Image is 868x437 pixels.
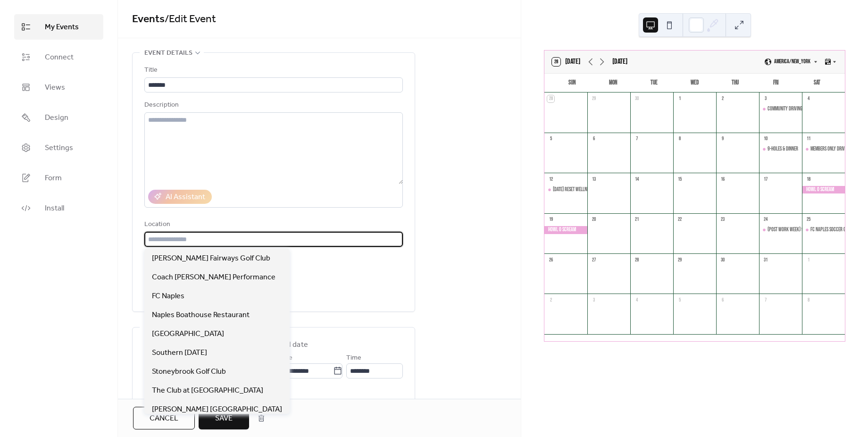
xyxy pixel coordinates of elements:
div: 22 [676,216,683,223]
div: 6 [590,135,597,143]
div: 26 [547,256,554,263]
span: Time [346,353,361,364]
span: Naples Boathouse Restaurant [152,310,250,321]
div: 13 [590,176,597,183]
div: Members Only Driving Range Event [802,145,845,153]
div: Fri [756,74,796,92]
a: My Events [14,14,103,40]
div: 17 [762,176,769,183]
span: My Events [45,22,79,33]
div: Wed [674,74,715,92]
div: Community Driving Range [759,105,802,113]
span: Form [45,173,62,184]
div: 18 [805,176,812,183]
span: FC Naples [152,291,184,302]
div: 27 [590,256,597,263]
div: 2 [719,95,726,102]
div: Howl O Scream [544,226,587,234]
div: 11 [805,135,812,143]
div: Thu [715,74,756,92]
span: Cancel [150,413,178,424]
div: 14 [633,176,640,183]
span: The Club at [GEOGRAPHIC_DATA] [152,385,263,396]
a: Install [14,195,103,221]
div: Description [144,100,401,111]
div: [DATE] Reset Wellness Day [553,186,600,194]
div: (Post Work Week) 9-Holes [759,226,802,234]
div: 23 [719,216,726,223]
div: 8 [805,296,812,303]
div: 28 [633,256,640,263]
div: 10 [762,135,769,143]
div: 21 [633,216,640,223]
span: Stoneybrook Golf Club [152,366,226,378]
div: 4 [633,296,640,303]
div: Community Driving Range [768,105,815,113]
div: 7 [633,135,640,143]
span: Coach [PERSON_NAME] Performance [152,272,275,283]
span: Settings [45,143,73,154]
span: Install [45,203,64,214]
span: / Edit Event [165,9,216,30]
div: 4 [805,95,812,102]
span: [PERSON_NAME] Fairways Golf Club [152,253,270,264]
div: 24 [762,216,769,223]
div: 30 [719,256,726,263]
div: 30 [633,95,640,102]
div: (Post Work Week) 9-Holes [768,226,816,234]
div: 5 [676,296,683,303]
div: Sunday Reset Wellness Day [544,186,587,194]
span: Connect [45,52,74,63]
span: Event details [144,48,192,59]
a: Settings [14,135,103,160]
div: 9 [719,135,726,143]
div: Location [144,219,401,230]
div: Title [144,65,401,76]
button: Cancel [133,407,195,429]
div: Howl O Scream [802,186,845,194]
div: 31 [762,256,769,263]
span: [PERSON_NAME] [GEOGRAPHIC_DATA] [152,404,282,415]
div: 9-Holes & Dinner [768,145,798,153]
div: 29 [590,95,597,102]
div: 25 [805,216,812,223]
div: End date [278,339,308,351]
div: 15 [676,176,683,183]
div: Mon [593,74,633,92]
div: 8 [676,135,683,143]
div: 28 [547,95,554,102]
a: Views [14,75,103,100]
div: 1 [676,95,683,102]
a: Events [132,9,165,30]
div: Sat [797,74,837,92]
span: [GEOGRAPHIC_DATA] [152,328,224,340]
div: 7 [762,296,769,303]
span: America/New_York [774,59,810,65]
div: 16 [719,176,726,183]
div: [DATE] [612,56,627,67]
span: Design [45,112,68,124]
div: 3 [590,296,597,303]
div: 3 [762,95,769,102]
a: Design [14,105,103,130]
a: Form [14,165,103,191]
div: 9-Holes & Dinner [759,145,802,153]
div: FC Naples Soccer Game [802,226,845,234]
a: Connect [14,44,103,70]
button: 28[DATE] [549,55,584,68]
div: 5 [547,135,554,143]
div: Sun [552,74,593,92]
div: 12 [547,176,554,183]
div: FC Naples Soccer Game [810,226,853,234]
div: 29 [676,256,683,263]
div: 20 [590,216,597,223]
span: Southern [DATE] [152,347,207,359]
div: 2 [547,296,554,303]
span: Views [45,82,65,93]
div: 19 [547,216,554,223]
span: Save [215,413,233,424]
div: 1 [805,256,812,263]
div: 6 [719,296,726,303]
div: Tue [634,74,674,92]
